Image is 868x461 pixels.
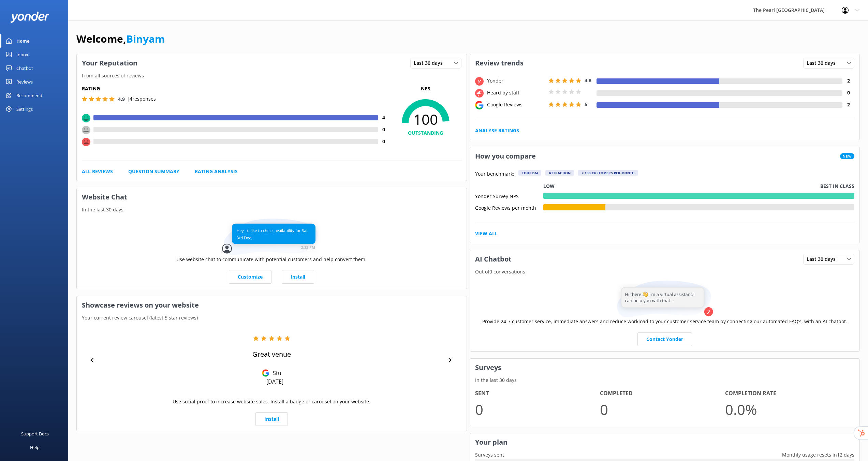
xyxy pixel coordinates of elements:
[16,75,33,89] div: Reviews
[16,89,42,102] div: Recommend
[378,114,390,121] h4: 4
[585,101,587,107] span: 5
[777,451,859,459] p: Monthly usage resets in 12 days
[842,77,854,85] h4: 2
[16,48,28,61] div: Inbox
[77,296,467,314] h3: Showcase reviews on your website
[77,206,467,213] p: In the last 30 days
[21,427,49,441] div: Support Docs
[470,147,541,165] h3: How you compare
[262,369,269,377] img: Google Reviews
[77,54,143,72] h3: Your Reputation
[518,170,541,176] div: Tourism
[485,77,547,85] div: Yonder
[128,168,179,175] a: Question Summary
[255,412,288,426] a: Install
[842,101,854,108] h4: 2
[118,96,125,102] span: 4.9
[470,54,529,72] h3: Review trends
[176,256,367,263] p: Use website chat to communicate with potential customers and help convert them.
[470,359,860,376] h3: Surveys
[82,85,390,92] h5: Rating
[485,101,547,108] div: Google Reviews
[390,111,461,128] span: 100
[485,89,547,96] div: Heard by staff
[475,398,600,421] p: 0
[725,389,850,398] h4: Completion Rate
[173,398,370,405] p: Use social proof to increase website sales. Install a badge or carousel on your website.
[470,451,509,459] p: Surveys sent
[30,441,40,454] div: Help
[77,72,467,79] p: From all sources of reviews
[77,188,467,206] h3: Website Chat
[475,127,519,134] a: Analyse Ratings
[77,314,467,322] p: Your current review carousel (latest 5 star reviews)
[600,398,725,421] p: 0
[470,433,860,451] h3: Your plan
[482,318,847,325] p: Provide 24-7 customer service, immediate answers and reduce workload to your customer service tea...
[222,219,321,256] img: conversation...
[126,32,165,46] a: Binyam
[266,378,283,385] p: [DATE]
[127,95,156,103] p: | 4 responses
[282,270,314,284] a: Install
[725,398,850,421] p: 0.0 %
[470,376,860,384] p: In the last 30 days
[16,102,33,116] div: Settings
[475,204,543,210] div: Google Reviews per month
[585,77,591,84] span: 4.8
[252,350,291,359] p: Great venue
[378,138,390,145] h4: 0
[470,250,517,268] h3: AI Chatbot
[840,153,854,159] span: New
[10,12,49,23] img: yonder-white-logo.png
[842,89,854,96] h4: 0
[807,59,840,67] span: Last 30 days
[229,270,271,284] a: Customize
[545,170,574,176] div: Attraction
[390,85,461,92] p: NPS
[470,268,860,276] p: Out of 0 conversations
[475,230,498,237] a: View All
[475,193,543,199] div: Yonder Survey NPS
[475,170,514,178] p: Your benchmark:
[475,389,600,398] h4: Sent
[543,182,555,190] p: Low
[16,34,30,48] div: Home
[820,182,854,190] p: Best in class
[76,31,165,47] h1: Welcome,
[414,59,447,67] span: Last 30 days
[195,168,238,175] a: Rating Analysis
[637,332,692,346] a: Contact Yonder
[390,129,461,137] h4: OUTSTANDING
[16,61,33,75] div: Chatbot
[615,281,714,318] img: assistant...
[807,255,840,263] span: Last 30 days
[578,170,638,176] div: < 100 customers per month
[82,168,113,175] a: All Reviews
[269,369,281,377] p: Stu
[378,126,390,133] h4: 0
[600,389,725,398] h4: Completed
